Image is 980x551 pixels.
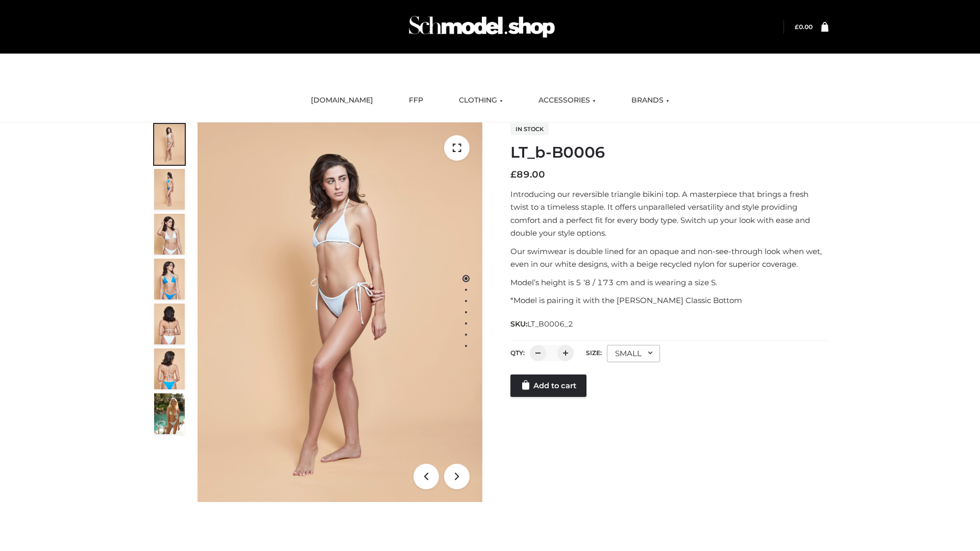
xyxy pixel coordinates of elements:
[510,276,828,289] p: Model’s height is 5 ‘8 / 173 cm and is wearing a size S.
[510,294,828,307] p: *Model is pairing it with the [PERSON_NAME] Classic Bottom
[510,188,828,240] p: Introducing our reversible triangle bikini top. A masterpiece that brings a fresh twist to a time...
[154,348,185,389] img: ArielClassicBikiniTop_CloudNine_AzureSky_OW114ECO_8-scaled.jpg
[586,349,602,357] label: Size:
[154,393,185,434] img: Arieltop_CloudNine_AzureSky2.jpg
[510,318,574,330] span: SKU:
[510,245,828,271] p: Our swimwear is double lined for an opaque and non-see-through look when wet, even in our white d...
[624,89,677,112] a: BRANDS
[401,89,431,112] a: FFP
[303,89,381,112] a: [DOMAIN_NAME]
[405,7,558,47] img: Schmodel Admin 964
[795,23,813,31] bdi: 0.00
[607,345,660,362] div: SMALL
[531,89,603,112] a: ACCESSORIES
[527,319,573,329] span: LT_B0006_2
[510,169,517,180] span: £
[510,123,549,135] span: In stock
[198,122,482,502] img: LT_b-B0006
[154,124,185,165] img: ArielClassicBikiniTop_CloudNine_AzureSky_OW114ECO_1-scaled.jpg
[795,23,799,31] span: £
[154,214,185,255] img: ArielClassicBikiniTop_CloudNine_AzureSky_OW114ECO_3-scaled.jpg
[510,349,525,357] label: QTY:
[154,259,185,299] img: ArielClassicBikiniTop_CloudNine_AzureSky_OW114ECO_4-scaled.jpg
[510,374,586,397] a: Add to cart
[451,89,510,112] a: CLOTHING
[154,304,185,344] img: ArielClassicBikiniTop_CloudNine_AzureSky_OW114ECO_7-scaled.jpg
[795,23,813,31] a: £0.00
[154,169,185,210] img: ArielClassicBikiniTop_CloudNine_AzureSky_OW114ECO_2-scaled.jpg
[510,169,545,180] bdi: 89.00
[510,143,828,162] h1: LT_b-B0006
